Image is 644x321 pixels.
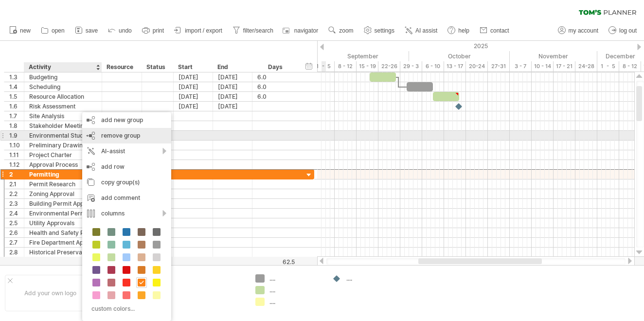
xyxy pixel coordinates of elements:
div: 2.2 [9,189,24,198]
div: 3 - 7 [510,61,532,71]
div: Risk Assessment [29,102,97,111]
div: Budgeting [29,72,97,82]
span: filter/search [243,27,273,34]
a: save [72,24,101,37]
a: settings [361,24,397,37]
div: [DATE] [174,82,213,91]
div: .... [346,274,399,283]
span: settings [375,27,394,34]
div: 6 - 10 [422,61,444,71]
div: .... [162,299,244,307]
div: Approval Process [29,160,97,169]
div: Add your own logo [5,275,96,311]
div: 1.9 [9,131,24,140]
div: [DATE] [213,72,252,82]
a: help [445,24,472,37]
div: Activity [29,62,96,72]
div: 1.11 [9,150,24,160]
div: 2 [9,170,24,179]
div: Start [178,62,207,72]
span: navigator [294,27,318,34]
div: [DATE] [213,82,252,91]
div: 8 - 12 [335,61,357,71]
div: 1 - 5 [597,61,619,71]
div: 13 - 17 [444,61,466,71]
a: filter/search [230,24,276,37]
div: 2.1 [9,179,24,189]
a: navigator [281,24,321,37]
span: log out [619,27,637,34]
div: 2.6 [9,228,24,237]
div: 17 - 21 [554,61,575,71]
div: Preliminary Drawings [29,141,97,150]
div: .... [269,286,322,294]
div: Zoning Approval [29,189,97,198]
div: 6.0 [257,82,294,91]
div: 1.7 [9,111,24,121]
div: 62.5 [253,258,295,266]
div: November 2025 [510,51,597,61]
div: .... [162,286,244,295]
a: AI assist [402,24,440,37]
span: contact [490,27,509,34]
div: 6.0 [257,92,294,101]
div: End [217,62,247,72]
div: [DATE] [174,72,213,82]
div: [DATE] [213,102,252,111]
a: zoom [326,24,356,37]
div: 22-26 [378,61,400,71]
a: contact [477,24,512,37]
a: new [7,24,34,37]
div: 10 - 14 [532,61,554,71]
div: Environmental Permits [29,209,97,218]
div: 2.5 [9,218,24,228]
div: .... [162,274,244,283]
div: Status [146,62,168,72]
div: .... [269,298,322,306]
div: AI-assist [82,143,171,159]
div: add new group [82,112,171,128]
div: [DATE] [174,102,213,111]
div: Resource [107,62,136,72]
span: new [20,27,31,34]
div: Permit Research [29,179,97,189]
div: 1.6 [9,102,24,111]
div: custom colors... [87,302,163,315]
div: 1.12 [9,160,24,169]
div: Fire Department Approval [29,238,97,247]
div: 2.8 [9,248,24,257]
div: Days [252,62,298,72]
div: 1.5 [9,92,24,101]
div: [DATE] [174,92,213,101]
span: print [153,27,164,34]
div: 8 - 12 [619,61,641,71]
span: open [52,27,65,34]
div: Historical Preservation Approval [29,248,97,257]
span: save [86,27,98,34]
span: zoom [339,27,353,34]
div: 27-31 [488,61,510,71]
span: remove group [101,132,140,139]
div: 6.0 [257,72,294,82]
span: help [458,27,469,34]
div: 1.8 [9,121,24,130]
div: 1.3 [9,72,24,82]
div: Site Analysis [29,111,97,121]
span: AI assist [415,27,437,34]
a: undo [106,24,135,37]
div: columns [82,206,171,221]
div: 29 - 3 [400,61,422,71]
div: copy group(s) [82,175,171,190]
a: open [38,24,68,37]
div: 20-24 [466,61,488,71]
div: Project Charter [29,150,97,160]
div: 2.7 [9,238,24,247]
div: 15 - 19 [357,61,378,71]
div: 1.4 [9,82,24,91]
span: my account [569,27,598,34]
div: Permitting [29,170,97,179]
a: my account [555,24,601,37]
a: print [140,24,167,37]
div: add row [82,159,171,175]
div: October 2025 [409,51,510,61]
